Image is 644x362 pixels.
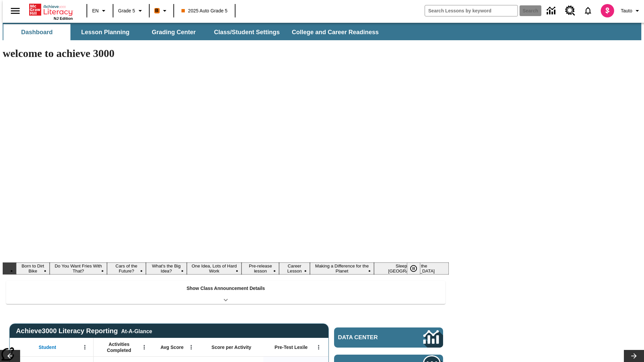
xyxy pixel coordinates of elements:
img: avatar image [601,4,614,17]
button: Open side menu [5,1,25,21]
button: Lesson carousel, Next [624,350,644,362]
button: College and Career Readiness [286,24,384,40]
button: Language: EN, Select a language [89,5,111,17]
button: Slide 4 What's the Big Idea? [146,262,187,275]
span: NJ Edition [54,16,73,20]
button: Slide 9 Sleepless in the Animal Kingdom [374,262,449,275]
button: Dashboard [3,24,70,40]
span: Data Center [338,334,401,341]
div: Show Class Announcement Details [6,281,445,304]
button: Open Menu [186,342,196,352]
div: At-A-Glance [121,327,152,335]
span: 2025 Auto Grade 5 [181,7,228,14]
span: Student [39,344,56,350]
span: Activities Completed [97,341,141,353]
span: Pre-Test Lexile [275,344,308,350]
a: Home [29,3,73,16]
button: Slide 1 Born to Dirt Bike [16,262,50,275]
button: Open Menu [80,342,90,352]
button: Select a new avatar [597,2,618,19]
span: Achieve3000 Literacy Reporting [16,327,152,335]
button: Lesson Planning [72,24,139,40]
span: Avg Score [160,344,183,350]
button: Slide 3 Cars of the Future? [107,262,146,275]
button: Slide 2 Do You Want Fries With That? [50,262,107,275]
button: Open Menu [139,342,149,352]
button: Grading Center [140,24,207,40]
button: Boost Class color is orange. Change class color [152,5,171,17]
div: SubNavbar [3,23,641,40]
span: Score per Activity [212,344,252,350]
p: Show Class Announcement Details [186,285,265,292]
div: Pause [407,262,427,275]
h1: welcome to achieve 3000 [3,47,449,60]
button: Open Menu [314,342,324,352]
a: Resource Center, Will open in new tab [561,2,579,20]
div: SubNavbar [3,24,385,40]
button: Profile/Settings [618,5,644,17]
div: Home [29,2,73,20]
span: Grade 5 [118,7,135,14]
a: Data Center [334,327,443,348]
button: Slide 6 Pre-release lesson [241,262,279,275]
input: search field [425,5,518,16]
button: Class/Student Settings [209,24,285,40]
button: Slide 7 Career Lesson [279,262,310,275]
button: Slide 5 One Idea, Lots of Hard Work [187,262,242,275]
a: Data Center [543,2,561,20]
button: Slide 8 Making a Difference for the Planet [310,262,374,275]
a: Notifications [579,2,597,19]
span: EN [92,7,99,14]
span: Tauto [621,7,632,14]
button: Pause [407,262,420,275]
button: Grade: Grade 5, Select a grade [115,5,147,17]
span: B [155,6,159,15]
